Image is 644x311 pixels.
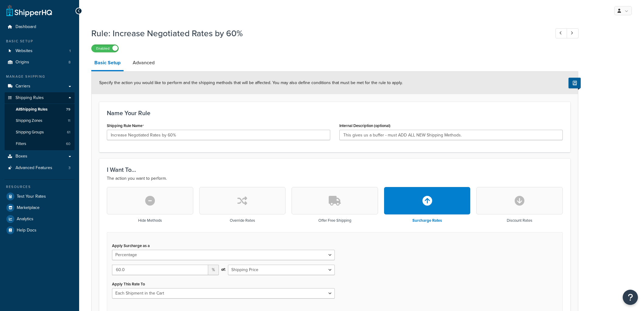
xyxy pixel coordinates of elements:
[5,138,75,150] li: Filters
[567,28,579,38] a: Next Record
[107,123,144,128] label: Shipping Rule Name
[5,74,75,79] div: Manage Shipping
[5,162,75,174] a: Advanced Features3
[412,218,442,223] h3: Surcharge Rates
[5,81,75,92] a: Carriers
[5,151,75,162] a: Boxes
[16,118,42,123] span: Shipping Zones
[17,194,46,199] span: Test Your Rates
[5,115,75,126] a: Shipping Zones11
[107,166,563,173] h3: I Want To...
[16,107,47,112] span: All Shipping Rules
[99,80,403,86] span: Specify the action you would like to perform and the shipping methods that will be affected. You ...
[16,165,52,171] span: Advanced Features
[17,228,37,233] span: Help Docs
[16,130,44,135] span: Shipping Groups
[5,104,75,115] a: AllShipping Rules79
[221,265,226,274] span: of:
[16,95,44,101] span: Shipping Rules
[5,162,75,174] li: Advanced Features
[68,60,71,65] span: 8
[5,138,75,150] a: Filters60
[555,28,567,38] a: Previous Record
[5,57,75,68] a: Origins8
[5,191,75,202] a: Test Your Rates
[5,21,75,33] a: Dashboard
[17,205,40,210] span: Marketplace
[5,115,75,126] li: Shipping Zones
[16,60,29,65] span: Origins
[318,218,351,223] h3: Offer Free Shipping
[5,92,75,150] li: Shipping Rules
[5,45,75,57] li: Websites
[92,45,118,52] label: Enabled
[5,57,75,68] li: Origins
[130,55,158,70] a: Advanced
[67,130,70,135] span: 61
[339,123,390,128] label: Internal Description (optional)
[107,175,563,182] p: The action you want to perform.
[5,184,75,189] div: Resources
[5,225,75,236] a: Help Docs
[66,107,70,112] span: 79
[16,154,27,159] span: Boxes
[623,290,638,305] button: Open Resource Center
[5,127,75,138] a: Shipping Groups61
[230,218,255,223] h3: Override Rates
[16,48,33,54] span: Websites
[16,84,30,89] span: Carriers
[5,92,75,104] a: Shipping Rules
[68,118,70,123] span: 11
[69,48,71,54] span: 1
[5,45,75,57] a: Websites1
[208,265,219,275] span: %
[5,39,75,44] div: Basic Setup
[569,78,581,88] button: Show Help Docs
[112,282,145,286] label: Apply This Rate To
[16,24,36,30] span: Dashboard
[16,141,26,147] span: Filters
[68,165,71,171] span: 3
[5,127,75,138] li: Shipping Groups
[91,55,124,71] a: Basic Setup
[107,110,563,116] h3: Name Your Rule
[112,243,150,248] label: Apply Surcharge as a
[17,217,33,222] span: Analytics
[507,218,532,223] h3: Discount Rates
[91,27,544,39] h1: Rule: Increase Negotiated Rates by 60%
[66,141,70,147] span: 60
[5,202,75,213] a: Marketplace
[138,218,162,223] h3: Hide Methods
[5,214,75,224] a: Analytics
